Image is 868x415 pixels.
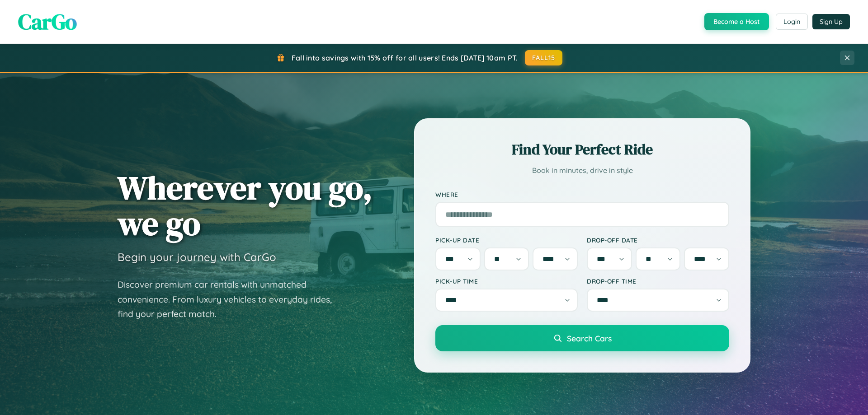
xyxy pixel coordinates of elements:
button: Become a Host [704,13,769,30]
span: CarGo [18,7,77,37]
label: Where [435,191,729,198]
button: FALL15 [525,50,563,65]
p: Discover premium car rentals with unmatched convenience. From luxury vehicles to everyday rides, ... [118,277,344,322]
button: Sign Up [812,14,850,29]
button: Login [776,14,808,30]
button: Search Cars [435,325,729,351]
label: Pick-up Time [435,277,578,285]
span: Search Cars [567,333,612,343]
h3: Begin your journey with CarGo [118,250,276,264]
h1: Wherever you go, we go [118,170,373,241]
span: Fall into savings with 15% off for all users! Ends [DATE] 10am PT. [292,53,518,62]
label: Drop-off Time [587,277,729,285]
h2: Find Your Perfect Ride [435,140,729,159]
p: Book in minutes, drive in style [435,164,729,177]
label: Pick-up Date [435,236,578,244]
label: Drop-off Date [587,236,729,244]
